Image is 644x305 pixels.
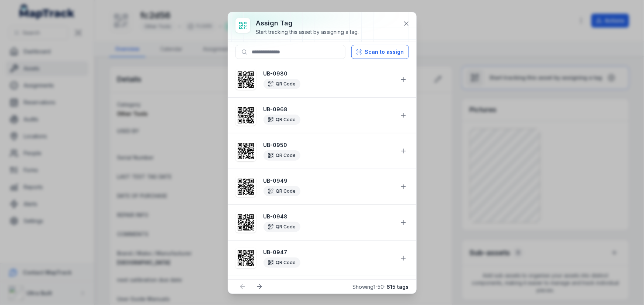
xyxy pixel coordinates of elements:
strong: UB-0950 [264,141,393,149]
div: QR Code [264,79,300,89]
button: Scan to assign [351,45,409,59]
strong: 615 tags [387,284,409,290]
div: QR Code [264,186,300,196]
strong: UB-0947 [264,249,393,256]
h3: Assign tag [256,18,359,28]
strong: UB-0980 [264,70,393,77]
div: QR Code [264,222,300,232]
strong: UB-0968 [264,106,393,113]
div: QR Code [264,257,300,268]
strong: UB-0948 [264,213,393,220]
span: Showing 1 - 50 · [353,284,409,290]
div: QR Code [264,150,300,161]
strong: UB-0949 [264,177,393,185]
div: QR Code [264,115,300,125]
div: Start tracking this asset by assigning a tag. [256,28,359,36]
